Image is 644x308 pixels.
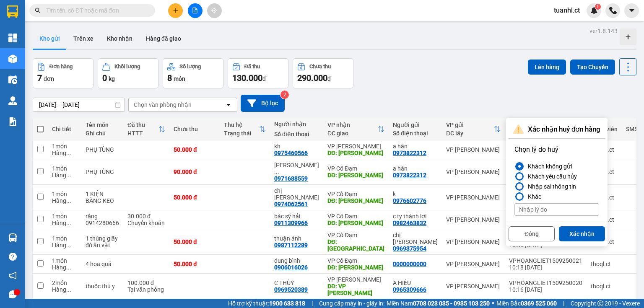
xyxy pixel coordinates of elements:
[387,299,490,308] span: Miền Nam
[174,146,216,153] div: 50.000 đ
[297,73,327,83] span: 290.000
[590,7,598,14] img: icon-new-feature
[211,8,217,13] span: aim
[624,3,639,18] button: caret-down
[86,191,119,204] div: 1 KIỆN BĂNG KEO
[280,91,289,99] sup: 2
[8,54,17,63] img: warehouse-icon
[9,272,17,280] span: notification
[327,283,384,296] div: DĐ: VP HỒNG LĨNH
[86,261,119,267] div: 4 hoa quả
[174,261,216,267] div: 50.000 đ
[274,220,308,226] div: 0911309966
[127,280,165,286] div: 100.000 đ
[327,150,384,156] div: DĐ: hồng lĩnh
[309,64,331,70] div: Chưa thu
[174,168,216,175] div: 90.000 đ
[262,75,266,82] span: đ
[442,118,505,140] th: Toggle SortBy
[509,226,555,241] button: Đóng
[174,238,216,245] div: 50.000 đ
[327,238,384,252] div: DĐ: chợ giang đình
[100,28,139,49] button: Kho nhận
[9,290,17,298] span: message
[98,58,158,88] button: Khối lượng0kg
[393,143,438,150] div: a hân
[224,130,259,137] div: Trạng thái
[274,235,319,242] div: thuận ánh
[327,232,384,238] div: VP Cổ Đạm
[174,194,216,201] div: 50.000 đ
[327,191,384,197] div: VP Cổ Đạm
[327,122,378,128] div: VP nhận
[446,261,501,267] div: VP [PERSON_NAME]
[33,98,125,111] input: Select a date range.
[46,6,145,15] input: Tìm tên, số ĐT hoặc mã đơn
[241,95,285,112] button: Bộ lọc
[86,130,119,137] div: Ghi chú
[52,126,77,132] div: Chi tiết
[393,172,426,179] div: 0973822312
[66,150,71,156] span: ...
[591,261,618,267] div: thoql.ct
[626,126,638,132] div: SMS
[52,191,77,197] div: 1 món
[509,257,582,264] div: VPHOANGLIET1509250021
[393,191,438,197] div: k
[86,283,119,290] div: thuốc thú y
[525,181,576,192] div: Nhập sai thông tin
[33,58,93,88] button: Đơn hàng7đơn
[174,126,216,132] div: Chưa thu
[8,233,17,242] img: warehouse-icon
[597,300,603,306] span: copyright
[8,34,17,42] img: dashboard-icon
[52,264,77,271] div: Hàng thông thường
[52,165,77,172] div: 1 món
[274,168,279,175] span: ...
[446,238,501,245] div: VP [PERSON_NAME]
[446,216,501,223] div: VP [PERSON_NAME]
[86,122,119,128] div: Tên món
[163,58,223,88] button: Số lượng8món
[547,5,587,16] span: tuanhl.ct
[492,302,494,305] span: ⚪️
[102,73,107,83] span: 0
[86,168,119,175] div: PHỤ TÙNG
[514,145,599,155] p: Chọn lý do huỷ
[224,122,259,128] div: Thu hộ
[134,101,192,109] div: Chọn văn phòng nhận
[207,3,222,18] button: aim
[52,286,77,293] div: Hàng thông thường
[167,73,172,83] span: 8
[509,280,582,286] div: VPHOANGLIET1509250020
[127,122,158,128] div: Đã thu
[274,257,319,264] div: dung bình
[86,235,119,248] div: 1 thùng giấy đồ ăn vặt
[393,261,426,267] div: 0000000000
[127,213,165,220] div: 30.000 đ
[393,245,426,252] div: 0969375954
[52,280,77,286] div: 2 món
[293,58,353,88] button: Chưa thu290.000đ
[393,122,438,128] div: Người gửi
[496,299,557,308] span: Miền Bắc
[525,171,577,181] div: Khách yêu cầu hủy
[173,8,179,13] span: plus
[274,131,319,137] div: Số điện thoại
[528,60,566,75] button: Lên hàng
[86,213,119,220] div: răng
[446,146,501,153] div: VP [PERSON_NAME]
[393,286,426,293] div: 0965309666
[274,187,319,201] div: chị huyền
[319,299,384,308] span: Cung cấp máy in - giấy in:
[66,197,71,204] span: ...
[505,118,587,140] th: Toggle SortBy
[595,4,601,10] sup: 1
[570,60,615,75] button: Tạo Chuyến
[509,286,582,293] div: 10:16 [DATE]
[274,242,308,248] div: 0987112289
[521,300,557,307] strong: 0369 525 060
[274,143,319,150] div: kh
[393,165,438,172] div: a hân
[393,150,426,156] div: 0973822312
